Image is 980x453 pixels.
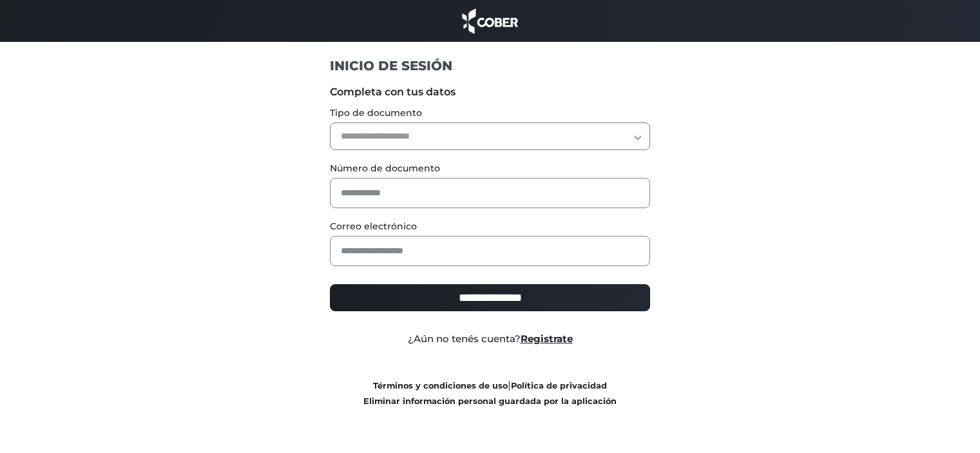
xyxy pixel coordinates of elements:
a: Términos y condiciones de uso [373,381,508,390]
label: Completa con tus datos [330,84,650,100]
div: ¿Aún no tenés cuenta? [320,332,660,347]
a: Eliminar información personal guardada por la aplicación [363,396,617,406]
a: Registrate [521,333,573,345]
label: Tipo de documento [330,106,650,120]
label: Número de documento [330,162,650,175]
h1: INICIO DE SESIÓN [330,57,650,74]
img: cober_marca.png [459,6,522,35]
div: | [320,378,660,409]
a: Política de privacidad [511,381,607,390]
label: Correo electrónico [330,220,650,233]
